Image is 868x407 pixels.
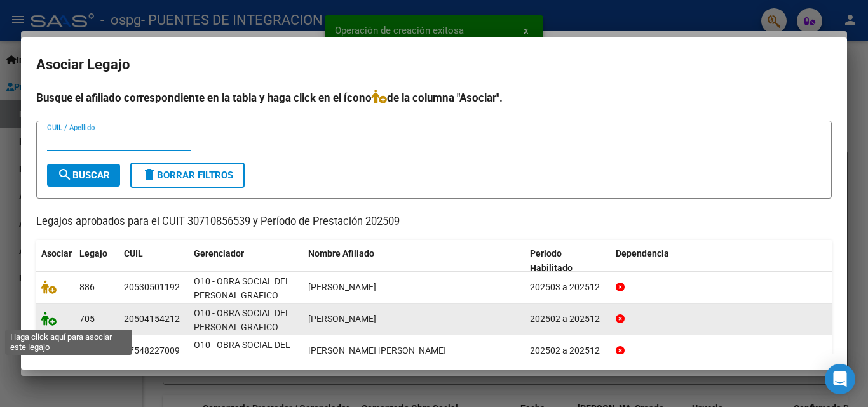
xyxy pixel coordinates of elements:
[142,170,233,181] span: Borrar Filtros
[41,248,72,258] span: Asociar
[36,53,832,77] h2: Asociar Legajo
[308,248,374,258] span: Nombre Afiliado
[124,280,180,295] div: 20530501192
[611,240,832,282] datatable-header-cell: Dependencia
[79,314,95,324] span: 705
[303,240,525,282] datatable-header-cell: Nombre Afiliado
[74,240,119,282] datatable-header-cell: Legajo
[530,280,606,295] div: 202503 a 202512
[57,170,110,181] span: Buscar
[194,276,290,301] span: O10 - OBRA SOCIAL DEL PERSONAL GRAFICO
[189,240,303,282] datatable-header-cell: Gerenciador
[194,248,244,258] span: Gerenciador
[36,240,74,282] datatable-header-cell: Asociar
[530,248,573,273] span: Periodo Habilitado
[194,308,290,333] span: O10 - OBRA SOCIAL DEL PERSONAL GRAFICO
[530,312,606,326] div: 202502 a 202512
[124,248,143,258] span: CUIL
[142,167,157,182] mat-icon: delete
[308,282,376,292] span: ZACARIAS RAMIRO BAUTISTA
[36,214,832,230] p: Legajos aprobados para el CUIT 30710856539 y Período de Prestación 202509
[616,248,669,258] span: Dependencia
[124,344,180,358] div: 27548227009
[124,312,180,326] div: 20504154212
[130,163,245,188] button: Borrar Filtros
[47,164,120,187] button: Buscar
[36,90,832,106] h4: Busque el afiliado correspondiente en la tabla y haga click en el ícono de la columna "Asociar".
[57,167,72,182] mat-icon: search
[194,340,290,364] span: O10 - OBRA SOCIAL DEL PERSONAL GRAFICO
[79,282,95,292] span: 886
[825,364,855,394] div: Open Intercom Messenger
[530,344,606,358] div: 202502 a 202512
[79,345,95,356] span: 597
[79,248,107,258] span: Legajo
[308,345,446,356] span: ARON PLUCHINO AIME MARTINA
[119,240,189,282] datatable-header-cell: CUIL
[308,314,376,324] span: MANCILLA ANGEL ZAMIEL
[525,240,611,282] datatable-header-cell: Periodo Habilitado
